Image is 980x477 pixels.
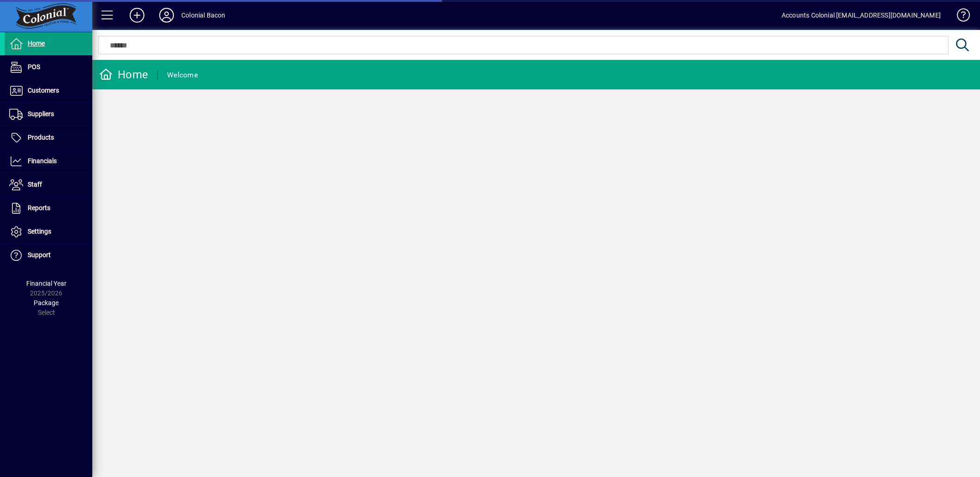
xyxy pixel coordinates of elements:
[28,110,54,118] span: Suppliers
[782,8,941,23] div: Accounts Colonial [EMAIL_ADDRESS][DOMAIN_NAME]
[28,251,51,259] span: Support
[167,68,198,82] div: Welcome
[5,220,92,243] a: Settings
[28,40,45,47] span: Home
[5,103,92,126] a: Suppliers
[34,299,59,306] span: Package
[99,67,148,82] div: Home
[28,134,54,141] span: Products
[28,204,50,212] span: Reports
[26,280,66,287] span: Financial Year
[28,228,51,235] span: Settings
[5,79,92,102] a: Customers
[5,150,92,173] a: Financials
[5,126,92,149] a: Products
[5,244,92,267] a: Support
[152,7,181,24] button: Profile
[5,197,92,220] a: Reports
[5,173,92,196] a: Staff
[28,87,59,94] span: Customers
[950,2,968,32] a: Knowledge Base
[5,56,92,79] a: POS
[122,7,152,24] button: Add
[28,181,42,188] span: Staff
[28,63,40,71] span: POS
[28,157,57,165] span: Financials
[181,8,225,23] div: Colonial Bacon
